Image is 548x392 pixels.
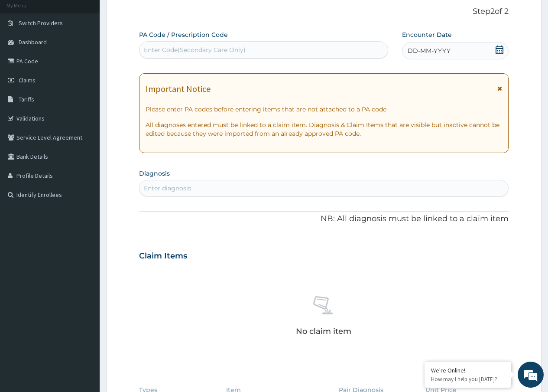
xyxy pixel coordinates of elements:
div: Enter Code(Secondary Care Only) [144,46,246,54]
p: How may I help you today? [431,376,505,383]
div: Enter diagnosis [144,184,191,193]
div: Chat with us now [45,49,146,60]
span: We're online! [50,109,120,197]
span: Claims [19,76,36,84]
div: Minimize live chat window [142,4,163,25]
p: Step 2 of 2 [139,7,509,16]
label: Diagnosis [139,169,170,178]
p: NB: All diagnosis must be linked to a claim item [139,213,509,225]
p: No claim item [296,327,351,336]
div: We're Online! [431,366,505,374]
h3: Claim Items [139,252,187,261]
span: Tariffs [19,95,34,103]
span: Dashboard [19,38,47,46]
p: Please enter PA codes before entering items that are not attached to a PA code [146,105,502,114]
img: d_794563401_company_1708531726252_794563401 [16,43,35,65]
textarea: Type your message and hit 'Enter' [4,237,165,267]
p: All diagnoses entered must be linked to a claim item. Diagnosis & Claim Items that are visible bu... [146,121,502,138]
h1: Important Notice [146,84,211,94]
span: Switch Providers [19,19,63,27]
label: Encounter Date [402,30,452,39]
span: DD-MM-YYYY [408,46,451,55]
label: PA Code / Prescription Code [139,30,228,39]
